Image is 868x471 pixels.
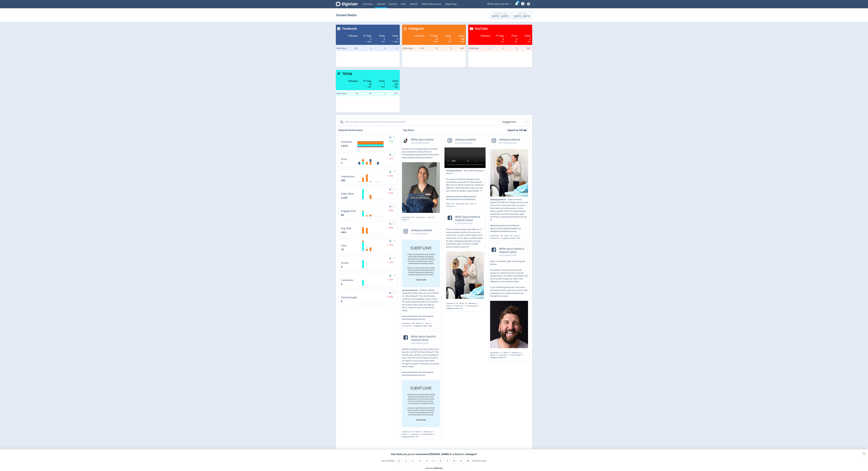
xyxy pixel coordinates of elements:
[393,136,395,138] img: Placeholder
[456,302,458,304] span: 18
[376,304,380,306] text: 08/09
[466,305,480,307] div: Click-throughs
[393,171,395,173] img: Placeholder
[411,141,434,144] span: 10:00 AM [DATE] AEST
[402,325,414,327] div: Comments
[387,140,390,142] img: positive-performance.svg
[402,216,416,219] div: Video Views
[430,458,437,464] li: 5
[432,216,434,219] span: 41
[416,322,425,325] div: Reach
[341,161,342,165] strong: 7
[376,217,380,220] text: 08/09
[458,458,464,464] li: 9
[386,174,389,177] img: negative-performance.svg
[514,12,530,15] div: Last 7 Days
[340,136,396,149] svg: Followers 0
[492,12,508,15] div: Previous 7 Days
[428,325,432,327] span: 3.03%
[381,459,395,464] label: Not at all likely
[369,287,372,289] text: 06/09
[446,305,455,307] div: Shares
[386,157,389,159] img: negative-performance.svg
[336,25,400,68] table: customized table
[445,34,451,38] span: Posts
[381,40,385,43] span: _ 0%
[508,354,509,356] span: 0
[488,244,530,349] a: White Space Dental & Implant Centre6:53 PM [DATE] AESTWhen a smile feels right, everything else f...
[341,278,353,282] dt: Comments
[505,45,518,51] td: 0
[423,458,430,464] li: 4
[452,203,454,205] span: 306
[341,296,357,299] dt: Click-throughs
[358,45,372,51] td: 0
[386,209,389,211] img: negative-performance.svg
[411,45,425,51] td: 1.3K
[336,70,400,113] table: customized table
[388,38,398,40] div: 0
[393,275,395,277] img: Placeholder
[425,467,443,470] div: powered by inmoment
[499,247,527,254] span: White Space Dental & Implant Centre
[361,166,365,168] text: 04/09
[369,235,372,237] text: 06/09
[411,342,438,345] span: 5:46 PM [DATE] AEST
[361,83,371,85] div: 49
[500,351,502,354] span: 12
[341,265,342,269] strong: 3
[345,45,358,51] td: 302
[393,240,395,242] img: Placeholder
[441,38,451,40] div: 3
[386,226,389,229] img: negative-performance.svg
[341,213,344,217] strong: 80
[411,335,438,342] span: White Space Dental & Implant Centre
[348,79,358,83] span: Followers
[459,34,464,38] span: Views
[386,157,393,160] span: 12%
[521,351,522,354] span: 0
[376,200,380,202] text: 08/09
[402,322,416,325] div: Impressions
[402,147,440,159] p: Of course you’re going to get all of these and a wonderful smile at the end! #manlydentist #sydne...
[378,85,381,88] img: negative-performance-black.svg
[513,40,517,43] span: _ 0%
[341,261,349,265] dt: Shares
[477,45,491,51] td: 2
[424,431,435,433] div: Reactions
[428,216,436,219] div: Likes
[402,289,419,292] span: whitespacedental
[504,356,506,359] span: 0%
[361,287,365,289] text: 04/09
[386,261,389,263] img: negative-performance.svg
[510,234,513,237] span: 178
[466,203,468,205] span: 388
[447,40,451,43] span: _ 0%
[379,79,385,83] span: Posts
[490,354,499,356] div: Shares
[369,183,372,185] text: 06/09
[490,237,502,239] div: Comments
[378,86,385,88] span: 50%
[341,230,346,234] strong: 14%
[504,351,512,354] div: Reach
[446,169,484,201] p: Step inside Whitespace Dental 🦷 Our space is all about making you feel comfortable and cared for ...
[430,322,431,325] span: 6
[460,307,462,310] span: 0%
[386,226,393,229] span: 28%
[386,209,393,212] span: 56%
[527,40,531,43] span: _ 0%
[431,40,434,42] img: negative-performance-white.svg
[433,431,433,433] span: 0
[340,292,396,304] svg: Click-throughs 0
[365,85,368,88] img: negative-performance-black.svg
[387,140,393,143] span: 1%
[414,325,434,327] div: Engagement Rate
[400,332,442,428] a: White Space Dental & Implant Centre5:46 PM [DATE] AEST[PERSON_NAME]’s words say it better than we...
[341,227,351,230] dt: Eng. Rate
[364,40,371,43] span: 100%
[402,219,410,221] div: Shares
[480,34,490,38] span: Followers
[416,216,428,219] div: Comments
